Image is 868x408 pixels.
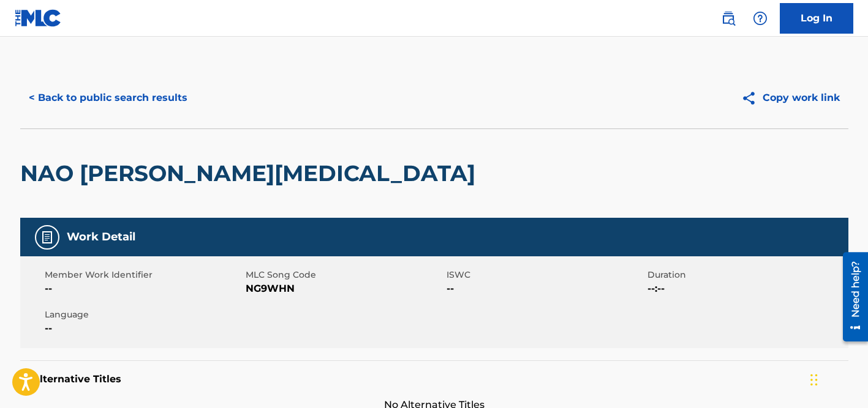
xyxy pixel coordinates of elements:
[20,83,196,113] button: < Back to public search results
[733,83,848,113] button: Copy work link
[45,281,243,296] span: --
[447,269,644,281] span: ISWC
[246,281,443,296] span: NG9WHN
[45,321,243,336] span: --
[834,247,868,346] iframe: Resource Center
[716,6,741,31] a: Public Search
[447,281,644,296] span: --
[20,160,481,187] h2: NAO [PERSON_NAME][MEDICAL_DATA]
[807,349,868,408] iframe: Chat Widget
[32,373,836,385] h5: Alternative Titles
[647,281,845,296] span: --:--
[40,230,55,245] img: Work Detail
[15,9,62,27] img: MLC Logo
[45,269,243,281] span: Member Work Identifier
[67,230,135,244] h5: Work Detail
[753,11,768,26] img: help
[647,269,845,281] span: Duration
[810,362,818,398] div: Drag
[748,6,772,31] div: Help
[741,91,763,106] img: Copy work link
[780,3,853,34] a: Log In
[45,308,243,321] span: Language
[721,11,736,26] img: search
[246,269,443,281] span: MLC Song Code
